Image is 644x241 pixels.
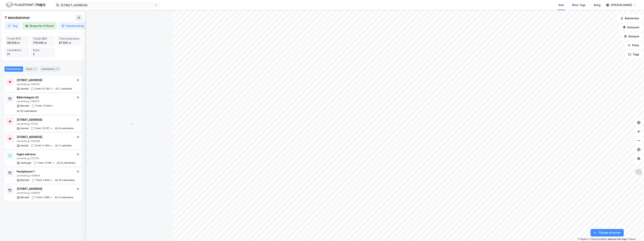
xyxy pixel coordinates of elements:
[126,120,132,126] img: spinner.a6d8c91a73a9ac5275cf975e30b51cfb.svg
[20,110,37,113] div: 52 Leietakere
[17,83,72,86] div: Lørenskog, 108/250
[59,87,72,90] div: 1 Leietaker
[33,67,37,71] div: 2
[17,157,75,160] div: Lørenskog, 101/150
[5,15,31,21] div: 7 eiendommer
[17,117,74,122] div: [STREET_ADDRESS]
[58,196,73,199] div: 0 Leietakere
[625,51,642,58] button: Tags
[35,127,53,130] div: Tomt: 13 157 ㎡
[5,22,20,30] button: Tag
[20,161,31,164] div: Ubebygd
[20,196,29,199] div: Blandet
[7,41,27,45] div: 38 539 ㎡
[621,33,642,40] button: Analyse
[37,161,54,164] div: Tomt: 3 796 ㎡
[594,3,600,7] div: Bolig
[22,22,57,30] button: Eksporter til Excel
[608,238,626,240] a: Improve this map
[59,144,72,147] div: 1 Leietaker
[59,179,75,182] div: 10 Leietakere
[33,48,53,52] div: Eiere
[7,52,27,56] div: 71
[33,41,53,45] div: 174 243 ㎡
[33,37,53,41] div: Totalt BRA
[20,87,29,90] div: Handel
[59,2,155,8] input: Søk på adresse, matrikkel, gårdeiere, leietakere eller personer
[591,229,624,236] button: Tilbake til kartet
[17,152,75,157] div: Ingen adresse
[59,37,79,41] div: Tomtestørrelse
[40,66,61,72] div: Leietakere
[625,223,644,241] div: Kontrollprogram for chat
[35,144,53,147] div: Tomt: 11 364 ㎡
[578,238,588,240] a: Mapbox
[25,66,38,72] div: Eiere
[35,104,54,107] div: Tomt: 13 329 ㎡
[5,66,23,72] div: Eiendommer
[56,67,59,71] div: 71
[59,41,79,45] div: 87 831 ㎡
[17,191,73,194] div: Lørenskog, 108/809
[17,122,74,125] div: Lørenskog, 101/24
[572,3,586,7] div: Mine Tags
[17,78,72,82] div: [STREET_ADDRESS]
[17,169,75,174] div: Festplassen 1
[617,15,642,22] button: Bokmerker
[589,238,607,240] a: OpenStreetMap
[7,48,27,52] div: Leietakere
[17,174,75,177] div: Lørenskog, 108/804
[20,104,29,107] div: Blandet
[620,24,642,31] button: Datasett
[17,187,73,191] div: [STREET_ADDRESS]
[17,135,72,139] div: [STREET_ADDRESS]
[559,3,564,7] div: Kart
[625,223,644,241] iframe: Chat Widget
[611,3,632,7] div: [PERSON_NAME]
[60,161,75,164] div: 0 Leietakere
[33,52,53,56] div: 2
[35,87,53,90] div: Tomt: 41 245 ㎡
[17,100,76,103] div: Lørenskog, 108/216
[624,42,642,49] button: Filter
[58,22,87,30] button: Sammendrag
[20,127,29,130] div: Handel
[20,144,29,147] div: Handel
[17,140,72,143] div: Lørenskog, 108/799
[59,127,74,130] div: 8 Leietakere
[20,179,29,182] div: Blandet
[35,196,52,199] div: Tomt: 2 286 ㎡
[6,2,45,8] img: logo.f888ab2527a4732fd821a326f86c7f29.svg
[35,179,53,182] div: Tomt: 2 654 ㎡
[17,95,76,100] div: Bibliotekgata 32
[635,169,642,176] img: Z
[7,37,27,41] div: Totalt BYA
